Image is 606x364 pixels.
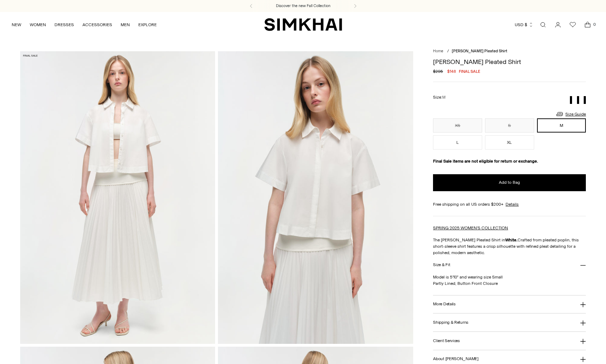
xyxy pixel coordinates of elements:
[433,295,586,313] button: More Details
[138,17,157,33] a: EXPLORE
[433,225,508,230] a: SPRING 2025 WOMEN'S COLLECTION
[82,17,112,33] a: ACCESSORIES
[551,18,565,32] a: Go to the account page
[499,180,520,186] span: Add to Bag
[506,201,519,207] a: Details
[433,68,443,75] s: $295
[276,3,330,9] a: Discover the new Fall Collection
[555,110,586,118] a: Size Guide
[433,302,455,306] h3: More Details
[485,135,534,149] button: XL
[433,174,586,191] button: Add to Bag
[433,237,586,256] p: The [PERSON_NAME] Pleated Shirt in Crafted from pleated poplin, this short-sleeve shirt features ...
[505,237,518,242] strong: White.
[433,313,586,331] button: Shipping & Returns
[536,18,550,32] a: Open search modal
[54,17,74,33] a: DRESSES
[447,48,449,54] div: /
[442,95,445,100] span: M
[433,274,586,287] p: Model is 5'10" and wearing size Small Partly Lined, Button Front Closure
[433,49,443,53] a: Home
[537,118,586,133] button: M
[433,320,468,325] h3: Shipping & Returns
[433,59,586,65] h1: [PERSON_NAME] Pleated Shirt
[121,17,130,33] a: MEN
[218,51,413,344] img: Bernie Cotton Pleated Shirt
[433,263,450,267] h3: Size & Fit
[447,68,456,75] span: $148
[433,357,478,361] h3: About [PERSON_NAME]
[30,17,46,33] a: WOMEN
[433,332,586,350] button: Client Services
[433,201,586,207] div: Free shipping on all US orders $200+
[433,94,445,101] label: Size:
[433,339,460,343] h3: Client Services
[433,256,586,274] button: Size & Fit
[20,51,215,344] img: Bernie Cotton Pleated Shirt
[591,21,598,28] span: 0
[581,18,595,32] a: Open cart modal
[485,118,534,133] button: S
[452,49,507,53] span: [PERSON_NAME] Pleated Shirt
[433,118,482,133] button: XS
[12,17,21,33] a: NEW
[264,18,342,31] a: SIMKHAI
[566,18,580,32] a: Wishlist
[433,159,538,164] strong: Final Sale items are not eligible for return or exchange.
[515,17,533,33] button: USD $
[433,135,482,149] button: L
[433,48,586,54] nav: breadcrumbs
